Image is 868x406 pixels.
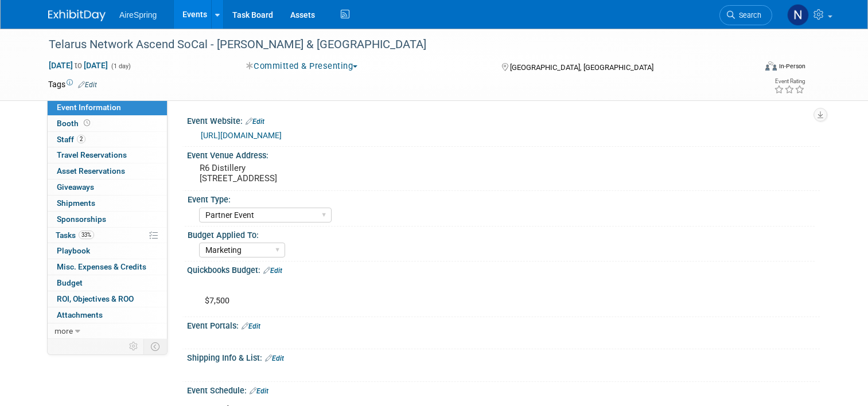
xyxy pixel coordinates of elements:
a: Playbook [48,243,167,259]
span: [GEOGRAPHIC_DATA], [GEOGRAPHIC_DATA] [510,63,653,72]
div: Event Format [694,60,805,77]
a: Staff2 [48,132,167,147]
div: Event Venue Address: [187,147,820,161]
img: Natalie Pyron [787,4,809,26]
span: (1 day) [110,63,131,70]
a: Edit [246,118,264,126]
a: Tasks33% [48,228,167,243]
div: Shipping Info & List: [187,349,820,364]
span: Misc. Expenses & Credits [57,262,146,271]
a: Edit [265,354,284,362]
a: Search [719,5,772,25]
div: $7,500 [197,278,697,313]
img: Format-Inperson.png [765,61,777,71]
span: Booth [57,119,92,128]
span: Playbook [57,246,90,255]
a: Asset Reservations [48,163,167,179]
span: Tasks [56,231,94,240]
a: Travel Reservations [48,147,167,163]
span: to [73,61,84,70]
div: Event Portals: [187,317,820,332]
a: ROI, Objectives & ROO [48,291,167,307]
img: ExhibitDay [48,10,106,21]
span: more [55,326,73,335]
span: 2 [77,135,85,143]
span: [DATE] [DATE] [48,60,108,71]
span: Sponsorships [57,214,106,224]
td: Personalize Event Tab Strip [124,339,144,354]
span: 33% [79,231,94,239]
div: In-Person [779,62,805,71]
a: [URL][DOMAIN_NAME] [201,131,282,140]
div: Quickbooks Budget: [187,261,820,276]
span: Budget [57,278,83,287]
span: Travel Reservations [57,150,127,159]
div: Budget Applied To: [188,227,815,241]
a: Event Information [48,100,167,115]
a: Booth [48,116,167,131]
span: Booth not reserved yet [81,119,92,127]
a: Sponsorships [48,212,167,227]
span: AireSpring [119,10,157,19]
button: Committed & Presenting [242,60,363,72]
span: Giveaways [57,182,94,192]
span: Shipments [57,198,95,208]
td: Toggle Event Tabs [144,339,168,354]
a: Attachments [48,307,167,323]
a: Edit [78,81,97,89]
span: Staff [57,135,85,144]
span: Event Information [57,103,121,112]
span: ROI, Objectives & ROO [57,294,134,303]
a: Giveaways [48,179,167,195]
a: Shipments [48,196,167,211]
a: Edit [250,387,268,395]
a: Misc. Expenses & Credits [48,259,167,275]
pre: R6 Distillery [STREET_ADDRESS] [200,163,438,184]
a: Edit [263,267,282,275]
div: Event Schedule: [187,382,820,397]
div: Event Rating [774,79,805,84]
span: Search [735,11,761,19]
span: Asset Reservations [57,166,125,175]
div: Event Website: [187,112,820,127]
span: Attachments [57,310,103,319]
a: Budget [48,275,167,291]
div: Event Type: [188,191,815,205]
a: more [48,323,167,339]
div: Telarus Network Ascend SoCal - [PERSON_NAME] & [GEOGRAPHIC_DATA] [45,34,741,55]
a: Edit [242,322,260,330]
td: Tags [48,79,97,90]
